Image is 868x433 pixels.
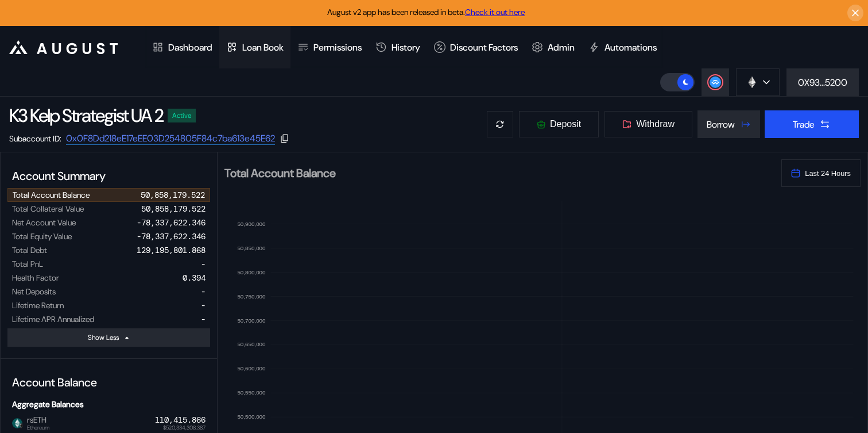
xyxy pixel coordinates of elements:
div: - [201,259,206,269]
span: rsETH [22,415,49,430]
div: Account Summary [7,164,210,188]
text: 50,550,000 [237,389,266,396]
div: Active [172,112,191,120]
text: 50,500,000 [237,413,266,420]
div: Aggregate Balances [7,394,210,414]
img: chain logo [746,76,758,89]
text: 50,850,000 [237,245,266,251]
a: Discount Factors [427,26,525,68]
button: Deposit [518,110,599,138]
div: 0.394 [183,273,206,283]
span: Deposit [550,119,581,129]
div: K3 Kelp Strategist UA 2 [9,104,163,128]
div: - [201,300,206,311]
div: 0X93...5200 [798,76,847,89]
div: - [201,314,206,324]
div: - [201,286,206,297]
text: 50,900,000 [237,221,266,227]
div: 50,858,179.522 [141,204,206,214]
a: Admin [525,26,582,68]
text: 50,700,000 [237,317,266,324]
a: Dashboard [145,26,219,68]
div: Total Account Balance [13,190,90,200]
div: 50,858,179.522 [141,190,205,200]
div: Health Factor [12,273,59,283]
div: Automations [604,41,657,53]
span: Ethereum [27,425,49,431]
span: Withdraw [636,119,675,129]
button: Withdraw [604,110,693,138]
span: August v2 app has been released in beta. [327,7,525,17]
text: 50,600,000 [237,365,266,371]
text: 50,650,000 [237,341,266,347]
div: -78,337,622.346 [137,217,206,228]
button: chain logo [736,68,780,96]
div: Lifetime Return [12,300,64,311]
div: Net Account Value [12,217,76,228]
a: Automations [582,26,664,68]
a: Loan Book [219,26,290,68]
div: Total Debt [12,245,47,255]
div: Net Deposits [12,286,56,297]
span: $520,334,308.387 [163,425,206,431]
div: Dashboard [168,41,212,53]
a: Check it out here [465,7,525,17]
div: Discount Factors [450,41,518,53]
h2: Total Account Balance [224,167,772,179]
div: 110,415.866 [155,415,206,425]
button: Borrow [697,110,760,138]
div: Admin [548,41,575,53]
div: Total Collateral Value [12,204,84,214]
div: History [392,41,420,53]
button: Show Less [7,328,210,347]
button: Trade [765,110,859,138]
text: 50,800,000 [237,269,266,275]
div: -78,337,622.346 [137,231,206,242]
div: Account Balance [7,370,210,394]
img: rseth.png [12,418,22,428]
div: Trade [793,118,815,131]
a: Permissions [290,26,369,68]
span: Last 24 Hours [805,169,851,178]
button: 0X93...5200 [786,68,859,96]
div: Subaccount ID: [9,133,61,144]
div: 129,195,801.868 [137,245,206,255]
a: 0x0F8Dd218eE17eEE03D254805F84c7ba613e45E62 [66,132,275,145]
div: Show Less [88,333,119,342]
div: Permissions [313,41,362,53]
a: History [369,26,427,68]
text: 50,750,000 [237,293,266,300]
div: Lifetime APR Annualized [12,314,94,324]
button: Last 24 Hours [781,159,861,187]
div: Total PnL [12,259,43,269]
img: svg+xml,%3c [18,423,24,428]
div: Total Equity Value [12,231,72,242]
div: Borrow [707,118,735,131]
div: Loan Book [242,41,284,53]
